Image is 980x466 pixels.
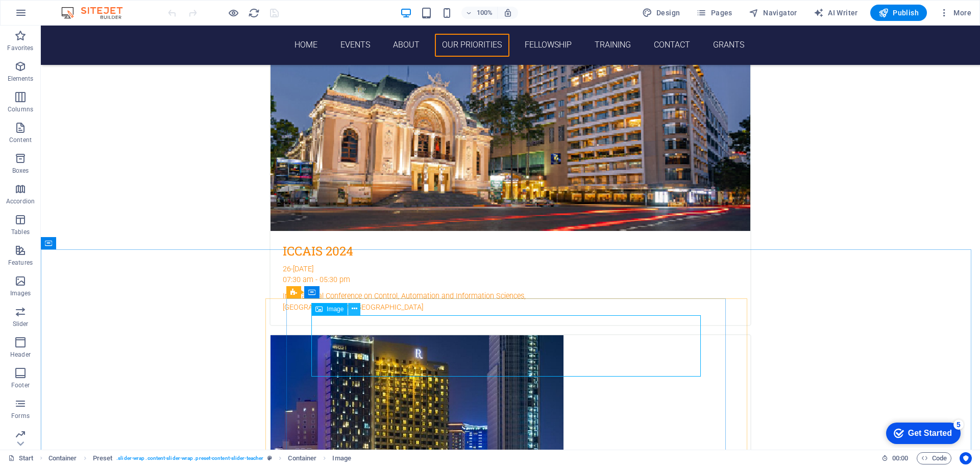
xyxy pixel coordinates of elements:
[878,8,919,18] span: Publish
[10,289,31,297] p: Images
[13,320,29,328] p: Slider
[638,5,684,21] div: Design (Ctrl+Alt+Y)
[692,5,736,21] button: Pages
[881,452,909,464] h6: Session time
[267,455,272,461] i: This element is a customizable preset
[28,11,71,20] div: Get Started
[11,412,30,420] p: Forms
[227,7,239,19] button: Click here to leave preview mode and continue editing
[73,2,83,12] div: 5
[8,105,33,113] p: Columns
[810,5,862,21] button: AI Writer
[9,136,32,144] p: Content
[921,452,947,464] span: Code
[48,452,351,464] nav: breadcrumb
[745,5,801,21] button: Navigator
[6,197,35,205] p: Accordion
[960,452,972,464] button: Usercentrics
[48,452,77,464] span: Click to select. Double-click to edit
[503,8,512,17] i: On resize automatically adjust zoom level to fit chosen device.
[248,7,260,19] i: Reload page
[12,167,29,175] p: Boxes
[327,306,344,312] span: Image
[8,259,33,267] p: Features
[10,351,31,359] p: Header
[642,8,680,18] span: Design
[899,454,901,462] span: :
[814,8,858,18] span: AI Writer
[288,452,316,464] span: Click to select. Double-click to edit
[8,75,34,83] p: Elements
[696,8,732,18] span: Pages
[939,8,971,18] span: More
[917,452,951,464] button: Code
[248,7,260,19] button: reload
[332,452,351,464] span: Click to select. Double-click to edit
[59,7,135,19] img: Editor Logo
[749,8,797,18] span: Navigator
[461,7,498,19] button: 100%
[870,5,927,21] button: Publish
[116,452,263,464] span: . slider-wrap .content-slider-wrap .preset-content-slider-teacher
[11,228,30,236] p: Tables
[6,5,80,27] div: Get Started 5 items remaining, 0% complete
[477,7,493,19] h6: 100%
[7,44,33,52] p: Favorites
[892,452,908,464] span: 00 00
[11,381,30,389] p: Footer
[638,5,684,21] button: Design
[93,452,113,464] span: Click to select. Double-click to edit
[935,5,975,21] button: More
[8,452,34,464] a: Click to cancel selection. Double-click to open Pages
